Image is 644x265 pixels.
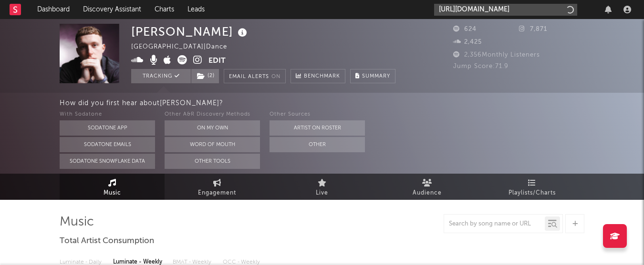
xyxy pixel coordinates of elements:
button: Other Tools [165,154,260,169]
div: [PERSON_NAME] [131,24,249,39]
button: Other [270,137,365,152]
span: Total Artist Consumption [60,236,154,247]
a: Audience [374,174,479,200]
div: [GEOGRAPHIC_DATA] | Dance [131,41,249,53]
a: Live [270,174,374,200]
span: Live [316,187,328,199]
button: Edit [208,55,226,67]
a: Music [60,174,165,200]
span: Music [104,187,121,199]
button: Email AlertsOn [224,69,286,83]
em: On [271,74,280,79]
button: Sodatone Snowflake Data [60,154,155,169]
span: 2,425 [453,39,482,45]
span: 624 [453,26,477,32]
button: Sodatone Emails [60,137,155,152]
span: Audience [413,187,442,199]
a: Playlists/Charts [479,174,584,200]
div: With Sodatone [60,109,155,120]
span: ( 2 ) [191,69,219,83]
input: Search for artists [434,4,577,16]
button: On My Own [165,120,260,136]
span: Benchmark [304,71,340,82]
div: Other Sources [270,109,365,120]
a: Engagement [165,174,270,200]
span: Playlists/Charts [509,187,556,199]
button: Artist on Roster [270,120,365,136]
input: Search by song name or URL [444,220,545,228]
span: 2,356 Monthly Listeners [453,52,540,58]
span: Jump Score: 71.9 [453,63,509,69]
button: Tracking [131,69,191,83]
a: Benchmark [291,69,345,83]
div: How did you first hear about [PERSON_NAME] ? [60,98,644,109]
div: Other A&R Discovery Methods [165,109,260,120]
button: Word Of Mouth [165,137,260,152]
span: Summary [362,74,390,79]
button: Sodatone App [60,120,155,136]
button: Summary [350,69,395,83]
button: (2) [191,69,219,83]
span: 7,871 [519,26,547,32]
span: Engagement [198,187,236,199]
